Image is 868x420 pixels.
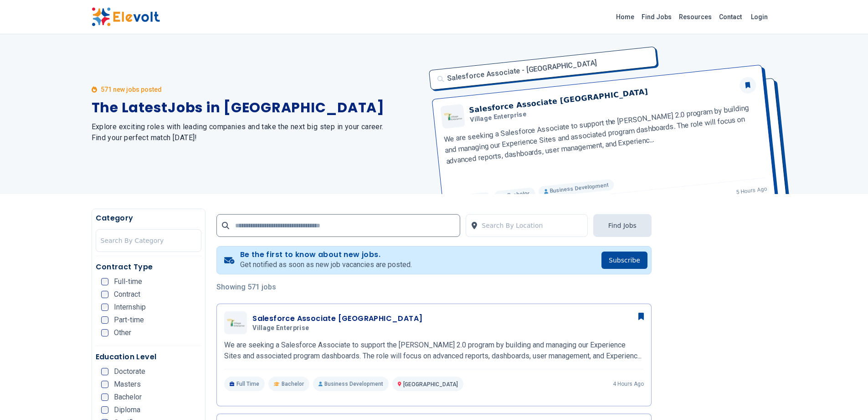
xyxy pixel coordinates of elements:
span: Doctorate [114,368,145,375]
input: Other [101,329,108,336]
span: [GEOGRAPHIC_DATA] [403,381,458,388]
input: Contract [101,291,108,298]
h4: Be the first to know about new jobs. [240,250,412,259]
span: Village Enterprise [252,324,309,332]
p: Showing 571 jobs [216,282,652,293]
input: Masters [101,381,108,388]
a: Resources [675,10,715,24]
p: Business Development [313,377,389,391]
h5: Education Level [96,352,202,362]
input: Diploma [101,406,108,414]
input: Doctorate [101,368,108,375]
a: Contact [715,10,745,24]
input: Part-time [101,316,108,324]
span: Internship [114,304,146,311]
span: Other [114,329,131,336]
p: 571 new jobs posted [101,85,162,94]
h3: Salesforce Associate [GEOGRAPHIC_DATA] [252,313,422,324]
h5: Category [96,213,202,224]
a: Login [745,8,773,26]
span: Bachelor [282,380,304,388]
input: Bachelor [101,394,108,401]
span: Part-time [114,316,144,324]
input: Full-time [101,278,108,285]
p: 4 hours ago [613,380,644,388]
span: Bachelor [114,394,142,401]
p: Get notified as soon as new job vacancies are posted. [240,259,412,270]
span: Full-time [114,278,142,285]
p: Full Time [224,377,265,391]
span: Contract [114,291,140,298]
a: Find Jobs [638,10,675,24]
span: Masters [114,381,141,388]
a: Village EnterpriseSalesforce Associate [GEOGRAPHIC_DATA]Village EnterpriseWe are seeking a Salesf... [224,311,644,391]
h2: Explore exciting roles with leading companies and take the next big step in your career. Find you... [92,121,423,143]
h1: The Latest Jobs in [GEOGRAPHIC_DATA] [92,100,423,116]
a: Home [612,10,638,24]
p: We are seeking a Salesforce Associate to support the [PERSON_NAME] 2.0 program by building and ma... [224,340,644,362]
h5: Contract Type [96,262,202,273]
span: Diploma [114,406,140,414]
img: Elevolt [92,7,160,26]
button: Subscribe [601,252,647,269]
button: Find Jobs [593,214,652,237]
img: Village Enterprise [226,318,245,327]
input: Internship [101,304,108,311]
